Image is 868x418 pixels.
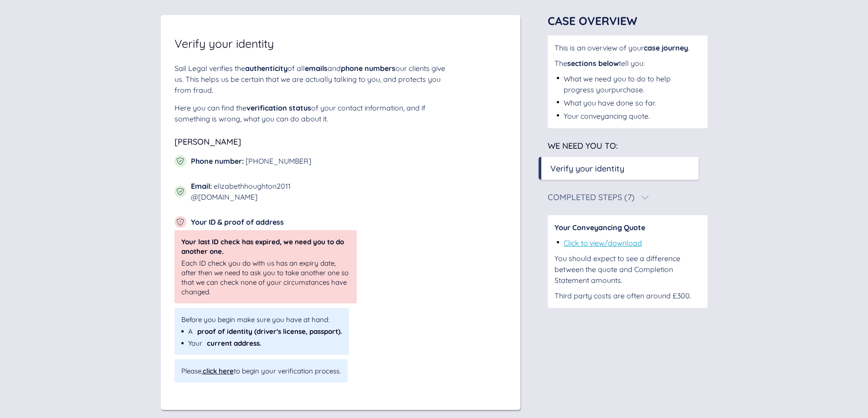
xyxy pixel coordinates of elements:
[564,238,642,247] a: Click to view/download
[191,156,244,166] span: Phone number :
[181,327,342,336] div: A
[207,338,262,348] span: current address.
[555,290,701,301] div: Third party costs are often around £300.
[181,338,342,348] div: Your
[548,193,635,201] div: Completed Steps (7)
[564,111,650,121] div: Your conveyancing quote.
[181,258,350,297] div: Each ID check you do with us has an expiry date, after then we need to ask you to take another on...
[555,58,701,69] div: The tell you:
[191,181,212,191] span: Email :
[175,102,448,124] div: Here you can find the of your contact information, and if something is wrong, what you can do abo...
[247,103,311,112] span: verification status
[548,14,637,28] span: Case Overview
[181,237,344,256] span: Your last ID check has expired, we need you to do another one.
[245,64,288,73] span: authenticity
[181,315,342,324] span: Before you begin make sure you have at hand:
[203,367,234,375] div: click here
[644,43,688,52] span: case journey
[181,366,341,376] span: Please, to begin your verification process.
[305,64,328,73] span: emails
[191,217,284,227] span: Your ID & proof of address
[191,181,357,202] div: elizabethhoughton2011 @[DOMAIN_NAME]
[175,63,448,96] div: Sail Legal verifies the of all and our clients give us. This helps us be certain that we are actu...
[191,156,311,166] div: [PHONE_NUMBER]
[555,253,701,286] div: You should expect to see a difference between the quote and Completion Statement amounts.
[175,38,274,49] span: Verify your identity
[548,141,618,151] span: We need you to:
[555,223,645,232] span: Your Conveyancing Quote
[567,59,619,68] span: sections below
[341,64,395,73] span: phone numbers
[564,73,701,95] div: What we need you to do to help progress your purchase .
[175,136,241,147] span: [PERSON_NAME]
[197,327,342,336] span: proof of identity (driver's license, passport).
[550,162,624,175] div: Verify your identity
[555,42,701,53] div: This is an overview of your .
[564,97,656,108] div: What you have done so far.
